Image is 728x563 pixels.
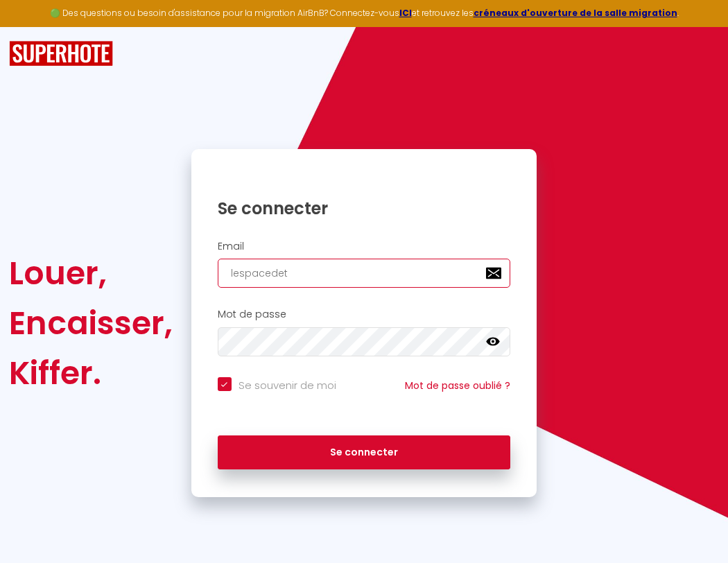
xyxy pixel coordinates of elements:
[405,379,510,392] a: Mot de passe oublié ?
[9,348,173,398] div: Kiffer.
[218,435,511,470] button: Se connecter
[9,41,113,67] img: SuperHote logo
[9,248,173,298] div: Louer,
[11,6,53,47] button: Ouvrir le widget de chat LiveChat
[218,198,511,219] h1: Se connecter
[399,7,412,19] a: ICI
[218,259,511,288] input: Ton Email
[9,298,173,348] div: Encaisser,
[218,241,511,252] h2: Email
[474,7,677,19] a: créneaux d'ouverture de la salle migration
[218,309,511,320] h2: Mot de passe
